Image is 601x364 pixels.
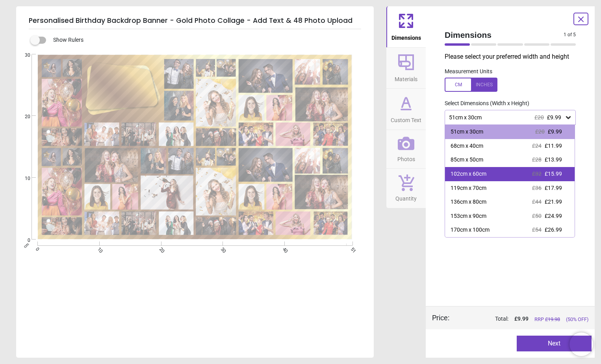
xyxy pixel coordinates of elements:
[386,130,426,169] button: Photos
[545,316,560,322] span: £ 19.98
[532,156,542,163] span: £28
[545,156,562,163] span: £13.99
[548,128,562,135] span: £9.99
[15,175,30,182] span: 10
[15,52,30,59] span: 30
[15,237,30,244] span: 0
[534,114,544,121] span: £20
[532,171,542,177] span: £32
[566,316,588,323] span: (50% OFF)
[451,226,490,234] div: 170cm x 100cm
[29,13,361,29] h5: Personalised Birthday Backdrop Banner - Gold Photo Collage - Add Text & 48 Photo Upload
[564,32,576,38] span: 1 of 5
[438,100,529,108] label: Select Dimensions (Width x Height)
[448,114,564,121] div: 51cm x 30cm
[386,169,426,208] button: Quantity
[432,313,449,323] div: Price :
[545,199,562,205] span: £21.99
[35,35,374,45] div: Show Rulers
[395,72,417,84] span: Materials
[545,213,562,219] span: £24.99
[461,315,588,323] div: Total:
[547,114,561,121] span: £9.99
[517,336,592,351] button: Next
[15,113,30,120] span: 20
[445,29,564,41] span: Dimensions
[569,332,593,356] iframe: Brevo live chat
[535,128,545,135] span: £20
[397,152,415,163] span: Photos
[514,315,529,323] span: £
[395,191,417,203] span: Quantity
[386,89,426,130] button: Custom Text
[532,185,542,191] span: £36
[386,48,426,89] button: Materials
[532,227,542,233] span: £54
[451,128,483,136] div: 51cm x 30cm
[534,316,560,323] span: RRP
[391,113,421,124] span: Custom Text
[451,184,486,192] div: 119cm x 70cm
[451,212,486,220] div: 153cm x 90cm
[532,143,542,149] span: £24
[445,68,492,76] label: Measurement Units
[451,142,483,150] div: 68cm x 40cm
[518,316,529,322] span: 9.99
[386,6,426,47] button: Dimensions
[451,170,486,178] div: 102cm x 60cm
[451,156,483,164] div: 85cm x 50cm
[532,213,542,219] span: £50
[391,30,421,42] span: Dimensions
[545,171,562,177] span: £15.99
[532,199,542,205] span: £44
[445,52,582,61] p: Please select your preferred width and height
[545,227,562,233] span: £26.99
[545,185,562,191] span: £17.99
[451,198,486,206] div: 136cm x 80cm
[545,143,562,149] span: £11.99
